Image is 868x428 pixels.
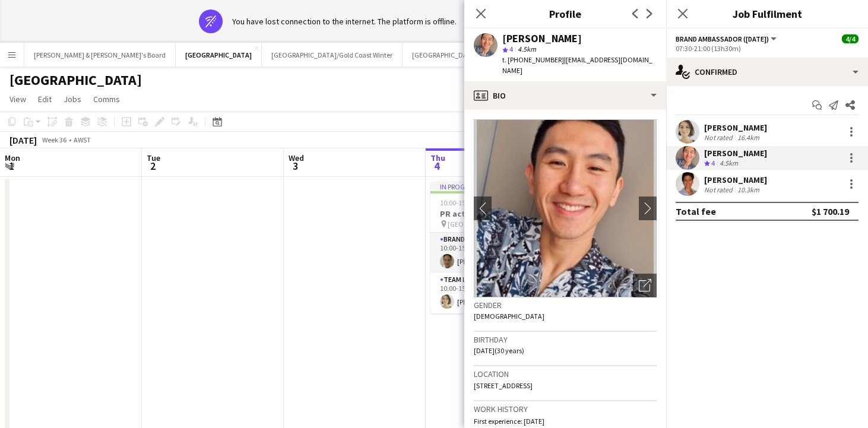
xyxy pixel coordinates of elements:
[9,94,26,104] span: View
[812,205,849,217] div: $1 700.19
[64,94,81,104] span: Jobs
[429,159,445,173] span: 4
[145,159,160,173] span: 2
[39,135,69,144] span: Week 36
[474,369,657,379] h3: Location
[704,148,767,158] div: [PERSON_NAME]
[717,158,740,169] div: 4.5km
[676,34,769,43] span: Brand Ambassador (Saturday)
[474,312,544,321] span: [DEMOGRAPHIC_DATA]
[704,133,735,142] div: Not rated
[509,45,513,53] span: 4
[711,158,715,167] span: 4
[88,91,125,107] a: Comms
[474,300,657,310] h3: Gender
[474,417,657,426] p: First experience: [DATE]
[287,159,304,173] span: 3
[464,81,666,110] div: Bio
[704,122,767,133] div: [PERSON_NAME]
[9,134,37,146] div: [DATE]
[430,208,563,219] h3: PR activation
[93,94,120,104] span: Comms
[74,135,91,144] div: AWST
[403,43,487,66] button: [GEOGRAPHIC_DATA]
[289,153,304,163] span: Wed
[676,34,778,43] button: Brand Ambassador ([DATE])
[704,175,767,185] div: [PERSON_NAME]
[474,404,657,414] h3: Work history
[735,133,762,142] div: 16.4km
[842,34,859,43] span: 4/4
[502,33,582,44] div: [PERSON_NAME]
[430,153,445,163] span: Thu
[24,43,176,66] button: [PERSON_NAME] & [PERSON_NAME]'s Board
[502,55,652,75] span: | [EMAIL_ADDRESS][DOMAIN_NAME]
[474,334,657,345] h3: Birthday
[474,346,524,355] span: [DATE] (30 years)
[633,274,657,297] div: Open photos pop-in
[430,273,563,313] app-card-role: Team Leader (Mon - Fri)1/110:00-15:00 (5h)[PERSON_NAME]
[474,119,657,297] img: Crew avatar or photo
[38,94,52,104] span: Edit
[666,58,868,86] div: Confirmed
[440,198,488,207] span: 10:00-15:00 (5h)
[430,182,563,191] div: In progress
[676,44,859,53] div: 07:30-21:00 (13h30m)
[9,71,142,89] h1: [GEOGRAPHIC_DATA]
[474,381,533,390] span: [STREET_ADDRESS]
[430,233,563,273] app-card-role: Brand Ambassador ([PERSON_NAME])1/110:00-15:00 (5h)[PERSON_NAME]
[262,43,403,66] button: [GEOGRAPHIC_DATA]/Gold Coast Winter
[59,91,86,107] a: Jobs
[704,185,735,194] div: Not rated
[5,153,20,163] span: Mon
[147,153,160,163] span: Tue
[448,220,534,229] span: [GEOGRAPHIC_DATA] - [GEOGRAPHIC_DATA]
[5,91,31,107] a: View
[666,6,868,21] h3: Job Fulfilment
[735,185,762,194] div: 10.3km
[232,16,457,27] div: You have lost connection to the internet. The platform is offline.
[430,182,563,313] app-job-card: In progress10:00-15:00 (5h)2/2PR activation [GEOGRAPHIC_DATA] - [GEOGRAPHIC_DATA]2 RolesBrand Amb...
[176,43,262,66] button: [GEOGRAPHIC_DATA]
[33,91,56,107] a: Edit
[464,6,666,21] h3: Profile
[502,55,564,64] span: t. [PHONE_NUMBER]
[515,45,538,53] span: 4.5km
[3,159,20,173] span: 1
[676,205,716,217] div: Total fee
